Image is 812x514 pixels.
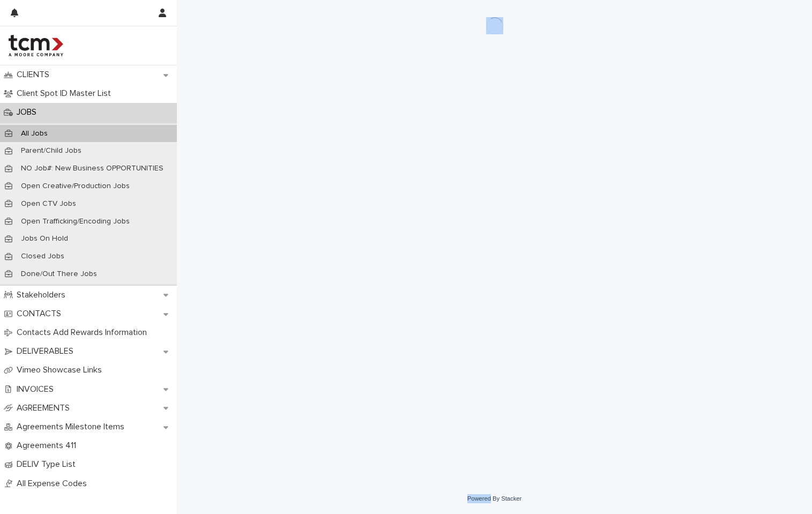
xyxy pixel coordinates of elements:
[12,70,58,80] p: CLIENTS
[12,384,62,394] p: INVOICES
[12,252,73,261] p: Closed Jobs
[12,346,82,356] p: DELIVERABLES
[467,495,522,502] a: Powered By Stacker
[12,199,85,208] p: Open CTV Jobs
[12,88,120,99] p: Client Spot ID Master List
[12,422,133,432] p: Agreements Milestone Items
[12,182,138,191] p: Open Creative/Production Jobs
[12,146,90,155] p: Parent/Child Jobs
[12,479,95,489] p: All Expense Codes
[12,309,70,319] p: CONTACTS
[12,107,45,117] p: JOBS
[12,164,172,173] p: NO Job#: New Business OPPORTUNITIES
[12,327,155,338] p: Contacts Add Rewards Information
[12,270,106,279] p: Done/Out There Jobs
[12,459,84,470] p: DELIV Type List
[12,365,110,375] p: Vimeo Showcase Links
[12,129,56,138] p: All Jobs
[12,217,138,226] p: Open Trafficking/Encoding Jobs
[12,441,85,451] p: Agreements 411
[12,290,74,300] p: Stakeholders
[9,35,63,56] img: 4hMmSqQkux38exxPVZHQ
[12,403,78,413] p: AGREEMENTS
[12,234,77,243] p: Jobs On Hold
